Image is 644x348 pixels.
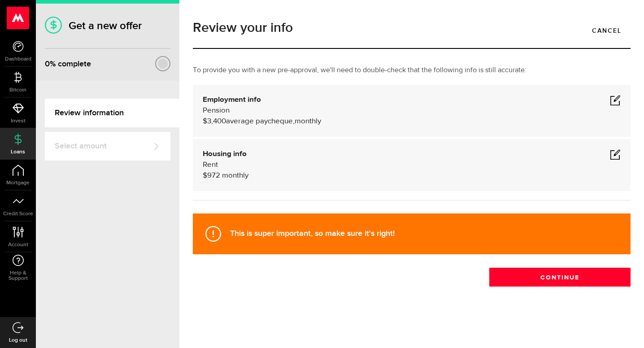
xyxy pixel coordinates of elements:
[193,65,631,76] p: To provide you with a new pre-approval, we'll need to double-check that the following info is sti...
[203,172,207,179] span: $
[45,99,179,127] a: Review information
[45,19,170,32] h1: Get a new offer
[222,172,248,179] span: monthly
[230,229,395,238] strong: This is super important, so make sure it's right!
[203,161,218,169] span: Rent
[193,21,631,35] h1: Review your info
[203,150,247,158] b: Housing info
[489,268,631,287] button: Continue
[45,56,91,72] div: % complete
[45,132,170,161] a: Select amount
[207,172,220,179] span: 972
[226,117,295,125] span: average paycheque,
[203,117,226,125] span: $3,400
[203,96,261,104] b: Employment info
[295,117,321,125] span: monthly
[203,107,230,114] span: Pension
[7,4,34,30] button: Open LiveChat chat widget
[583,21,631,40] a: Cancel
[45,59,50,69] span: 0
